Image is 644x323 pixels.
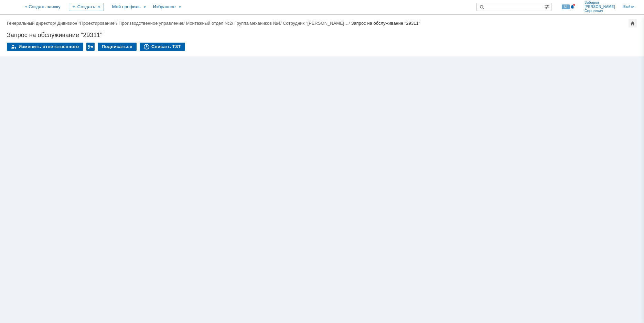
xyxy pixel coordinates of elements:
span: Зиборов [584,1,615,5]
a: Сотрудник "[PERSON_NAME]… [283,21,348,26]
div: Работа с массовостью [86,43,95,51]
a: Группа механиков №4 [234,21,280,26]
span: 61 [562,4,570,9]
a: Генеральный директор [7,21,55,26]
div: Сделать домашней страницей [629,19,637,27]
div: / [119,21,186,26]
a: Монтажный отдел №2 [186,21,232,26]
div: / [186,21,234,26]
a: Производственное управление [119,21,183,26]
div: / [7,21,57,26]
div: Создать [69,3,104,11]
div: / [234,21,283,26]
a: Дивизион "Проектирование" [57,21,116,26]
div: / [283,21,351,26]
span: Сергеевич [584,9,615,13]
span: Расширенный поиск [544,3,551,10]
span: [PERSON_NAME] [584,5,615,9]
div: Запрос на обслуживание "29311" [7,32,637,38]
div: / [57,21,119,26]
div: Запрос на обслуживание "29311" [351,21,420,26]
